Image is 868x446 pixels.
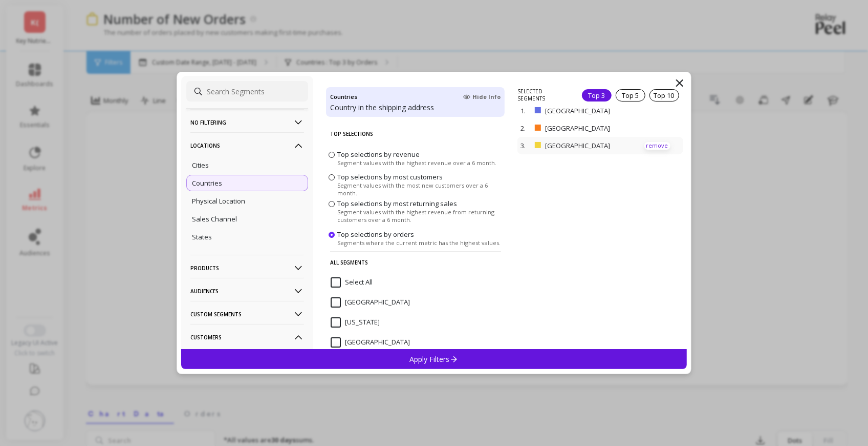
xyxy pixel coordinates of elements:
p: Sales Channel [192,214,237,224]
p: Country in the shipping address [330,103,501,113]
p: Top Selections [330,123,501,145]
p: All Segments [330,251,501,273]
p: 2. [520,124,531,133]
span: Select All [331,277,373,288]
div: Top 5 [616,89,645,102]
span: Albania [331,297,410,308]
input: Search Segments [186,81,308,102]
p: [GEOGRAPHIC_DATA] [545,106,645,115]
p: Locations [190,132,304,158]
p: Custom Segments [190,301,304,327]
p: States [192,232,212,241]
p: SELECTED SEGMENTS [517,88,569,102]
p: Products [190,255,304,281]
p: Apply Filters [410,354,459,364]
p: No filtering [190,109,304,135]
span: Top selections by revenue [337,150,420,159]
span: Segment values with the most new customers over a 6 month. [337,181,503,197]
span: Argentina [331,337,410,348]
span: Segment values with the highest revenue over a 6 month. [337,159,496,167]
span: Top selections by most returning sales [337,199,457,208]
span: Hide Info [463,93,501,101]
div: Top 3 [582,89,612,102]
p: [GEOGRAPHIC_DATA] [545,141,645,150]
p: Physical Location [192,196,245,206]
p: 3. [520,141,531,150]
span: Segments where the current metric has the highest values. [337,239,501,247]
p: Customers [190,324,304,350]
p: remove [644,142,670,150]
p: Countries [192,178,222,188]
p: Audiences [190,278,304,304]
p: Cities [192,160,209,170]
div: Top 10 [649,89,679,102]
span: Top selections by orders [337,230,414,239]
span: Segment values with the highest revenue from returning customers over a 6 month. [337,208,503,224]
span: Top selections by most customers [337,172,443,181]
p: [GEOGRAPHIC_DATA] [545,124,645,133]
p: 1. [520,106,531,115]
span: American Samoa [331,317,380,328]
h4: Countries [330,91,357,103]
